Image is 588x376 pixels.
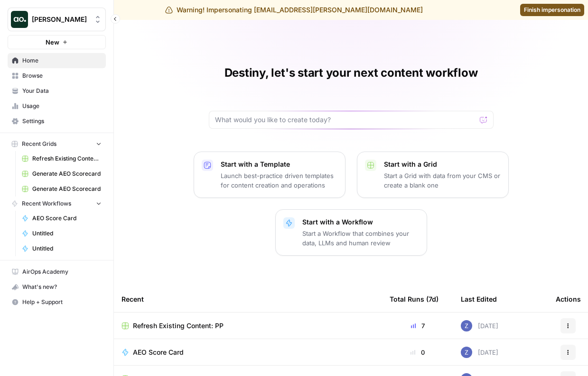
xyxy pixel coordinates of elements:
a: AEO Score Card [121,348,374,357]
span: Recent Grids [22,140,56,148]
span: Settings [22,117,102,125]
button: What's new? [8,279,106,295]
div: 0 [390,348,446,357]
button: Help + Support [8,295,106,310]
span: AirOps Academy [22,268,102,276]
span: Finish impersonation [524,6,580,14]
span: Refresh Existing Content: PP [133,321,224,331]
p: Launch best-practice driven templates for content creation and operations [221,171,337,190]
div: Warning! Impersonating [EMAIL_ADDRESS][PERSON_NAME][DOMAIN_NAME] [165,5,423,15]
span: New [46,37,59,47]
a: Generate AEO Scorecard [18,181,106,197]
button: Workspace: Zoe Jessup [8,8,106,31]
span: [PERSON_NAME] [32,15,89,24]
span: Help + Support [22,298,102,306]
span: Usage [22,102,102,110]
span: Untitled [32,244,102,253]
img: Zoe Jessup Logo [11,11,28,28]
button: Start with a WorkflowStart a Workflow that combines your data, LLMs and human review [275,209,427,256]
a: Refresh Existing Content: PP [18,151,106,166]
div: Actions [556,286,581,312]
span: Browse [22,72,102,80]
img: if0rly7j6ey0lzdmkp6rmyzsebv0 [461,320,472,331]
a: AirOps Academy [8,264,106,279]
button: New [8,35,106,49]
a: Generate AEO Scorecard [18,166,106,181]
h1: Destiny, let's start your next content workflow [224,65,478,81]
span: Recent Workflows [22,199,71,208]
span: Untitled [32,229,102,238]
a: Your Data [8,83,106,98]
span: Generate AEO Scorecard [32,185,102,193]
div: What's new? [8,280,105,294]
span: Refresh Existing Content: PP [32,154,102,163]
a: Home [8,53,106,68]
button: Start with a GridStart a Grid with data from your CMS or create a blank one [357,152,509,198]
button: Start with a TemplateLaunch best-practice driven templates for content creation and operations [194,152,345,198]
span: AEO Score Card [133,348,184,357]
a: Refresh Existing Content: PP [121,321,374,331]
div: Last Edited [461,286,497,312]
p: Start a Workflow that combines your data, LLMs and human review [302,229,419,248]
a: Browse [8,68,106,83]
input: What would you like to create today? [215,115,476,125]
button: Recent Grids [8,137,106,151]
a: Untitled [18,226,106,241]
p: Start with a Template [221,160,337,169]
span: AEO Score Card [32,214,102,223]
a: AEO Score Card [18,211,106,226]
a: Untitled [18,241,106,256]
a: Finish impersonation [520,4,584,16]
div: Recent [121,286,374,312]
span: Generate AEO Scorecard [32,170,102,178]
button: Recent Workflows [8,197,106,211]
span: Home [22,56,102,65]
div: 7 [390,321,446,331]
img: if0rly7j6ey0lzdmkp6rmyzsebv0 [461,347,472,358]
div: [DATE] [461,320,498,331]
p: Start a Grid with data from your CMS or create a blank one [384,171,501,190]
div: Total Runs (7d) [390,286,439,312]
a: Usage [8,98,106,114]
p: Start with a Workflow [302,217,419,227]
p: Start with a Grid [384,160,501,169]
a: Settings [8,114,106,129]
div: [DATE] [461,347,498,358]
span: Your Data [22,87,102,95]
